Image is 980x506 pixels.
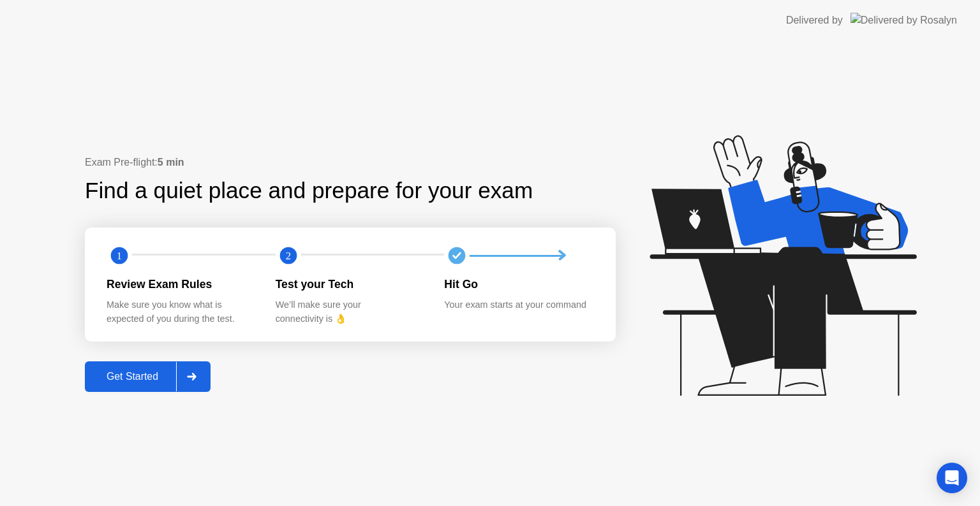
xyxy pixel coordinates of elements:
[158,157,184,168] b: 5 min
[85,361,211,392] button: Get Started
[444,276,593,293] div: Hit Go
[276,298,424,326] div: We’ll make sure your connectivity is 👌
[107,298,255,326] div: Make sure you know what is expected of you during the test.
[107,276,255,293] div: Review Exam Rules
[276,276,424,293] div: Test your Tech
[850,13,957,27] img: Delivered by Rosalyn
[444,298,593,312] div: Your exam starts at your command
[786,13,843,28] div: Delivered by
[286,250,291,262] text: 2
[117,250,122,262] text: 1
[89,371,176,382] div: Get Started
[85,155,616,170] div: Exam Pre-flight:
[937,463,967,493] div: Open Intercom Messenger
[85,174,535,208] div: Find a quiet place and prepare for your exam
